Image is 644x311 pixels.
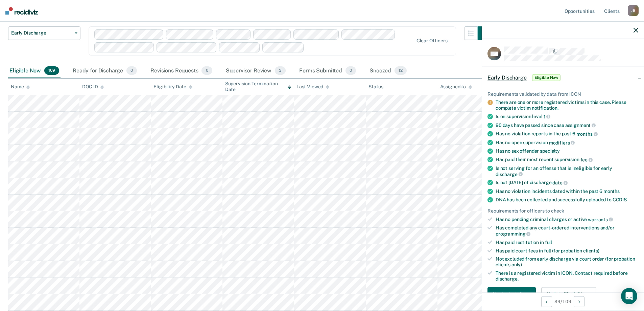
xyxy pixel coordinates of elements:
[576,131,598,137] span: months
[8,64,61,79] div: Eligible Now
[565,123,596,128] span: assignment
[440,84,472,90] div: Assigned to
[296,84,329,90] div: Last Viewed
[580,157,593,162] span: fee
[496,157,638,163] div: Has paid their most recent supervision
[496,148,638,154] div: Has no sex offender
[44,66,59,75] span: 109
[153,84,192,90] div: Eligibility Date
[496,270,638,282] div: There is a registered victim in ICON. Contact required before
[496,248,638,253] div: Has paid court fees in full (for probation
[11,30,72,36] span: Early Discharge
[496,131,638,137] div: Has no violation reports in the past 6
[532,74,561,81] span: Eligible Now
[621,288,637,304] div: Open Intercom Messenger
[149,64,213,79] div: Revisions Requests
[496,165,638,177] div: Is not serving for an offense that is ineligible for early
[613,197,627,202] span: CODIS
[225,81,291,92] div: Supervision Termination Date
[82,84,104,90] div: DOC ID
[511,262,522,267] span: only)
[496,225,638,237] div: Has completed any court-ordered interventions and/or
[416,38,448,44] div: Clear officers
[11,84,30,90] div: Name
[496,122,638,128] div: 90 days have passed since case
[275,66,286,75] span: 3
[368,84,383,90] div: Status
[544,114,551,119] span: 1
[487,208,638,214] div: Requirements for officers to check
[224,64,287,79] div: Supervisor Review
[588,217,613,222] span: warrants
[496,139,638,146] div: Has no open supervision
[345,66,356,75] span: 0
[5,7,38,15] img: Recidiviz
[583,248,599,253] span: clients)
[496,99,638,111] div: There are one or more registered victims in this case. Please complete victim notification.
[395,66,407,75] span: 12
[603,188,620,194] span: months
[487,287,539,301] a: Navigate to form
[487,91,638,97] div: Requirements validated by data from ICON
[482,67,644,88] div: Early DischargeEligible Now
[496,180,638,186] div: Is not [DATE] of discharge
[574,296,585,307] button: Next Opportunity
[368,64,408,79] div: Snoozed
[549,140,575,145] span: modifiers
[201,66,212,75] span: 0
[496,197,638,203] div: DNA has been collected and successfully uploaded to
[540,148,560,154] span: specialty
[487,74,527,81] span: Early Discharge
[71,64,138,79] div: Ready for Discharge
[487,287,536,301] button: Navigate to form
[298,64,357,79] div: Forms Submitted
[496,256,638,268] div: Not excluded from early discharge via court order (for probation clients
[541,296,552,307] button: Previous Opportunity
[496,114,638,120] div: Is on supervision level
[496,231,530,237] span: programming
[496,276,519,281] span: discharge.
[496,216,638,222] div: Has no pending criminal charges or active
[496,188,638,194] div: Has no violation incidents dated within the past 6
[541,287,596,301] button: Update Eligibility
[496,239,638,245] div: Has paid restitution in
[126,66,137,75] span: 0
[552,180,567,185] span: date
[545,239,552,245] span: full
[482,292,644,310] div: 89 / 109
[496,171,523,177] span: discharge
[628,5,639,16] div: J B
